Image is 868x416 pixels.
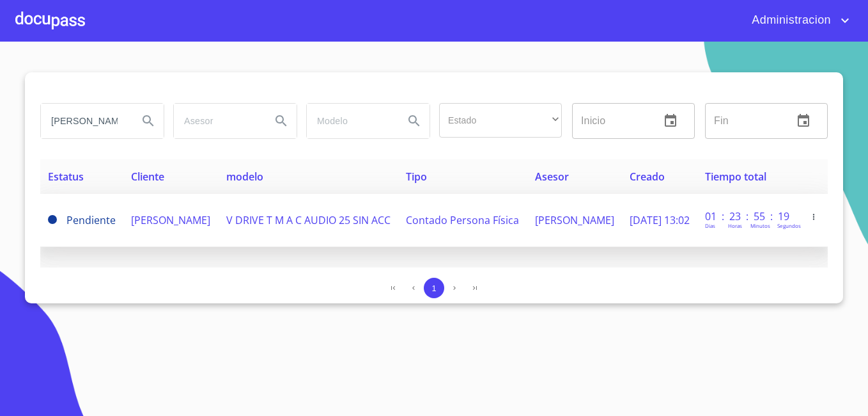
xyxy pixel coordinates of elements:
[742,10,837,31] span: Administracion
[728,222,742,229] p: Horas
[705,209,791,223] p: 01 : 23 : 55 : 19
[705,222,715,229] p: Dias
[174,104,261,138] input: search
[266,106,297,136] button: Search
[48,170,84,184] span: Estatus
[439,103,562,138] div: ​
[133,106,164,136] button: Search
[406,213,519,227] span: Contado Persona Física
[742,10,853,31] button: account of current user
[705,170,766,184] span: Tiempo total
[424,278,444,298] button: 1
[535,170,569,184] span: Asesor
[226,213,391,227] span: V DRIVE T M A C AUDIO 25 SIN ACC
[750,222,770,229] p: Minutos
[630,213,690,227] span: [DATE] 13:02
[226,170,263,184] span: modelo
[131,170,164,184] span: Cliente
[307,104,394,138] input: search
[777,222,801,229] p: Segundos
[535,213,614,227] span: [PERSON_NAME]
[431,284,436,293] span: 1
[66,213,116,227] span: Pendiente
[48,215,57,224] span: Pendiente
[630,170,665,184] span: Creado
[131,213,210,227] span: [PERSON_NAME]
[406,170,427,184] span: Tipo
[399,106,430,136] button: Search
[41,104,128,138] input: search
